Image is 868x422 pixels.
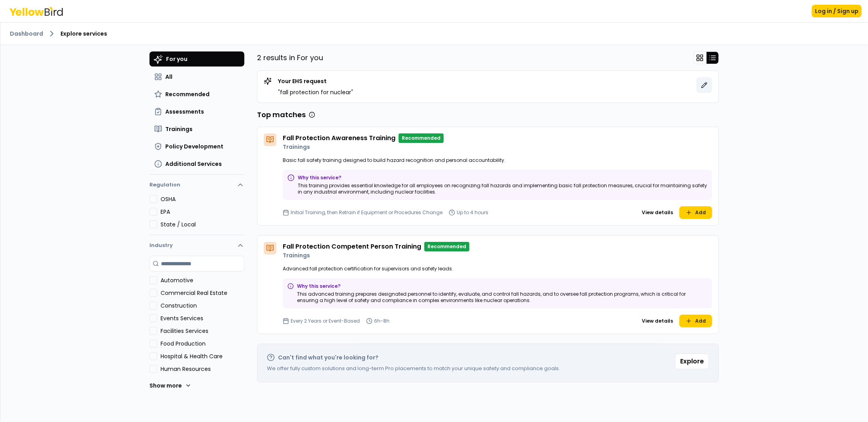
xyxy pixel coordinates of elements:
[149,139,244,154] button: Policy Development
[297,283,707,289] p: Why this service?
[161,276,244,284] label: Automotive
[374,318,390,324] p: 6h-8h
[149,122,244,136] button: Trainings
[424,242,469,251] p: Recommended
[283,251,712,259] p: Trainings
[812,5,862,17] button: Log in / Sign up
[10,30,43,38] a: Dashboard
[639,315,676,327] button: View details
[679,315,712,327] button: Add
[457,209,488,216] p: Up to 4 hours
[149,178,244,195] button: Regulation
[10,29,859,38] nav: breadcrumb
[161,195,244,203] label: OSHA
[291,318,360,324] p: Every 2 Years or Event-Based
[166,55,187,63] span: For you
[61,30,107,38] span: Explore services
[278,88,353,96] p: " fall protection for nuclear "
[267,365,560,373] p: We offer fully custom solutions and long-term Pro placements to match your unique safety and comp...
[149,256,244,400] div: Industry
[297,291,707,304] p: This advanced training prepares designated personnel to identify, evaluate, and control fall haza...
[399,133,444,143] p: Recommended
[149,51,244,67] button: For you
[679,206,712,219] button: Add
[149,195,244,235] div: Regulation
[165,125,193,133] span: Trainings
[283,266,712,272] p: Advanced fall protection certification for supervisors and safety leads.
[283,242,421,251] h4: Fall Protection Competent Person Training
[257,109,306,120] h3: Top matches
[161,340,244,348] label: Food Production
[283,157,712,163] p: Basic fall safety training designed to build hazard recognition and personal accountability.
[165,160,222,168] span: Additional Services
[675,354,709,369] button: Explore
[149,235,244,256] button: Industry
[149,70,244,84] button: All
[291,209,443,216] p: Initial Training, then Retrain if Equipment or Procedures Change
[161,365,244,373] label: Human Resources
[161,302,244,310] label: Construction
[298,182,707,195] p: This training provides essential knowledge for all employees on recognizing fall hazards and impl...
[298,175,707,181] p: Why this service?
[149,87,244,101] button: Recommended
[149,378,191,393] button: Show more
[283,133,395,143] h4: Fall Protection Awareness Training
[257,52,323,63] p: 2 results in For you
[165,73,172,81] span: All
[639,206,676,219] button: View details
[161,352,244,360] label: Hospital & Health Care
[165,143,223,150] span: Policy Development
[149,157,244,171] button: Additional Services
[149,105,244,119] button: Assessments
[161,208,244,216] label: EPA
[283,143,712,151] p: Trainings
[161,221,244,228] label: State / Local
[161,327,244,335] label: Facilities Services
[161,314,244,322] label: Events Services
[161,289,244,297] label: Commercial Real Estate
[278,354,378,361] h2: Can't find what you're looking for?
[165,108,204,116] span: Assessments
[278,77,353,85] p: Your EHS request
[165,90,210,98] span: Recommended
